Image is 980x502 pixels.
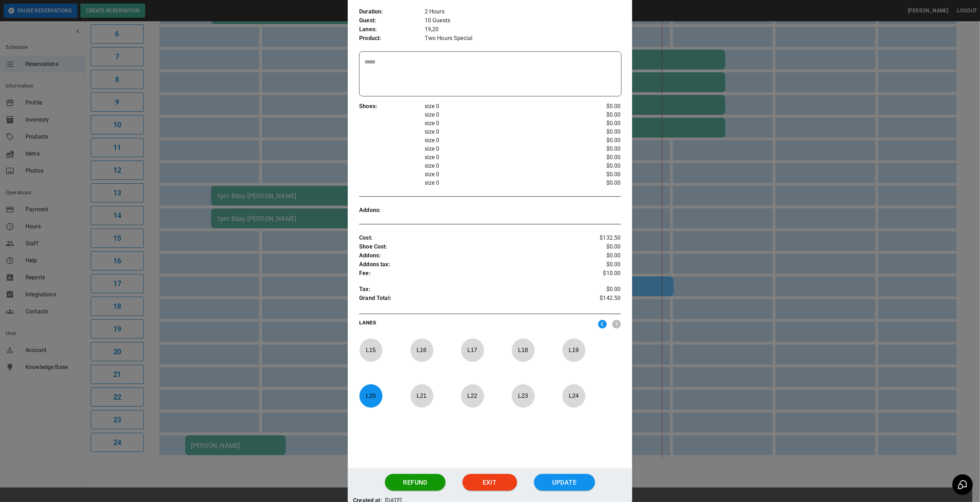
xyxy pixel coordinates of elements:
[461,342,484,358] p: L 17
[425,16,621,25] p: 10 Guests
[425,153,577,162] p: size 0
[359,234,577,242] p: Cost :
[359,260,577,269] p: Addons tax :
[463,474,517,491] button: Exit
[359,7,425,16] p: Duration :
[577,260,621,269] p: $0.00
[577,170,621,179] p: $0.00
[359,242,577,251] p: Shoe Cost :
[359,16,425,25] p: Guest :
[359,251,577,260] p: Addons :
[425,162,577,170] p: size 0
[598,320,607,329] img: left2.png
[359,387,383,404] p: L 20
[461,387,484,404] p: L 22
[359,102,425,111] p: Shoes :
[425,102,577,111] p: size 0
[577,179,621,187] p: $0.00
[577,294,621,305] p: $142.50
[511,387,535,404] p: L 23
[425,170,577,179] p: size 0
[359,34,425,43] p: Product :
[511,342,535,358] p: L 18
[359,25,425,34] p: Lanes :
[577,269,621,278] p: $10.00
[577,136,621,145] p: $0.00
[410,387,434,404] p: L 21
[577,251,621,260] p: $0.00
[359,319,592,329] p: LANES
[425,7,621,16] p: 2 Hours
[410,342,434,358] p: L 16
[425,34,621,43] p: Two Hours Special
[577,128,621,136] p: $0.00
[425,119,577,128] p: size 0
[577,153,621,162] p: $0.00
[359,285,577,294] p: Tax :
[562,387,585,404] p: L 24
[359,206,425,215] p: Addons :
[534,474,595,491] button: Update
[577,234,621,242] p: $132.50
[577,145,621,153] p: $0.00
[577,162,621,170] p: $0.00
[359,342,383,358] p: L 15
[577,119,621,128] p: $0.00
[577,285,621,294] p: $0.00
[562,342,585,358] p: L 19
[577,111,621,119] p: $0.00
[425,136,577,145] p: size 0
[359,294,577,305] p: Grand Total :
[359,269,577,278] p: Fee :
[385,474,446,491] button: Refund
[425,179,577,187] p: size 0
[577,102,621,111] p: $0.00
[425,25,621,34] p: 19,20
[577,242,621,251] p: $0.00
[612,320,621,329] img: right2.png
[425,145,577,153] p: size 0
[425,111,577,119] p: size 0
[425,128,577,136] p: size 0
